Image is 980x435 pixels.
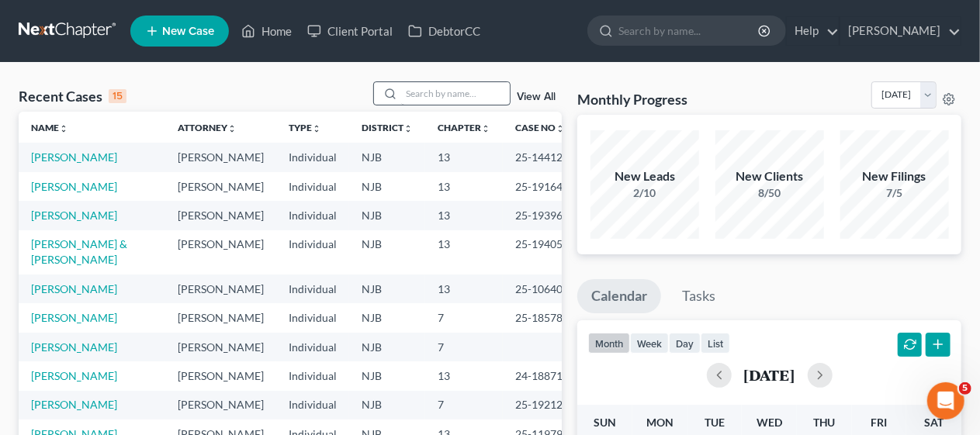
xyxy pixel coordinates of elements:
td: 25-18578 [503,303,577,332]
div: Recent Cases [19,87,126,105]
span: Sun [594,416,616,429]
td: [PERSON_NAME] [165,391,276,419]
input: Search by name... [401,82,510,105]
a: [PERSON_NAME] [31,282,117,295]
a: Tasks [668,279,729,313]
td: Individual [276,201,349,230]
a: [PERSON_NAME] [31,311,117,324]
div: New Clients [715,167,824,185]
div: 15 [109,89,126,103]
a: [PERSON_NAME] [840,17,961,45]
button: Home [243,6,272,36]
div: All Cases ViewHow to duplicate, archive, sort, filter, export and more with… [26,128,241,202]
a: [PERSON_NAME] [31,150,117,164]
td: NJB [349,172,425,201]
button: Send a message… [266,310,291,335]
i: unfold_more [556,124,565,133]
button: month [588,333,630,354]
td: 25-10640 [503,274,577,303]
div: James says… [12,223,298,269]
td: Individual [276,274,349,303]
div: New Leads [590,167,699,185]
div: 7/5 [840,185,949,201]
td: [PERSON_NAME] [165,230,276,274]
td: Individual [276,143,349,171]
a: Attorneyunfold_more [178,122,237,133]
input: Search by name... [618,16,760,45]
a: [PERSON_NAME] & [PERSON_NAME] [31,237,127,266]
span: Thu [813,416,836,429]
td: 25-19396 [503,201,577,230]
td: Individual [276,230,349,274]
button: list [701,333,730,354]
td: 13 [425,172,503,201]
div: Awesome, thanks a bunch [130,223,298,257]
a: [PERSON_NAME] [31,180,117,193]
i: unfold_more [312,124,321,133]
div: Close [272,6,300,34]
td: Individual [276,172,349,201]
td: [PERSON_NAME] [165,172,276,201]
div: New messages divider [12,281,298,282]
span: New Case [162,26,214,37]
div: 2/10 [590,185,699,201]
a: Calendar [577,279,661,313]
button: Emoji picker [24,316,36,329]
span: Sat [924,416,944,429]
td: NJB [349,391,425,419]
span: Mon [646,416,674,429]
i: unfold_more [59,124,68,133]
td: NJB [349,143,425,171]
td: 7 [425,391,503,419]
td: [PERSON_NAME] [165,333,276,361]
td: 13 [425,201,503,230]
td: Individual [276,391,349,419]
td: 25-19212 [503,391,577,419]
button: Start recording [99,316,111,329]
td: NJB [349,303,425,332]
a: Districtunfold_more [362,122,413,133]
td: 25-19164 [503,172,577,201]
td: NJB [349,361,425,390]
button: Upload attachment [74,316,86,329]
a: Case Nounfold_more [515,122,565,133]
td: 13 [425,274,503,303]
td: Individual [276,361,349,390]
span: Tue [705,416,725,429]
div: New Filings [840,167,949,185]
iframe: Intercom live chat [927,382,964,419]
td: 25-14412 [503,143,577,171]
td: 25-19405 [503,230,577,274]
a: Chapterunfold_more [438,122,490,133]
span: Fri [871,416,887,429]
a: [PERSON_NAME] [31,340,117,354]
i: unfold_more [403,124,413,133]
div: Awesome, thanks a bunch [143,232,286,247]
td: [PERSON_NAME] [165,201,276,230]
i: unfold_more [227,124,237,133]
td: [PERSON_NAME] [165,143,276,171]
td: [PERSON_NAME] [165,361,276,390]
div: All Cases View [41,140,226,157]
td: Individual [276,333,349,361]
a: Help [787,17,839,45]
a: [PERSON_NAME] [31,209,117,222]
td: 13 [425,361,503,390]
td: 24-18871 [503,361,577,390]
a: [PERSON_NAME] [31,369,117,382]
button: week [630,333,669,354]
td: NJB [349,274,425,303]
a: DebtorCC [400,17,488,45]
td: [PERSON_NAME] [165,303,276,332]
div: 8/50 [715,185,824,201]
span: Wed [757,416,782,429]
a: Client Portal [300,17,400,45]
h1: Operator [75,15,130,26]
td: Individual [276,303,349,332]
img: Profile image for Operator [44,9,69,33]
a: Typeunfold_more [289,122,321,133]
a: View All [517,91,556,102]
td: 7 [425,303,503,332]
td: NJB [349,201,425,230]
a: Home [234,17,300,45]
